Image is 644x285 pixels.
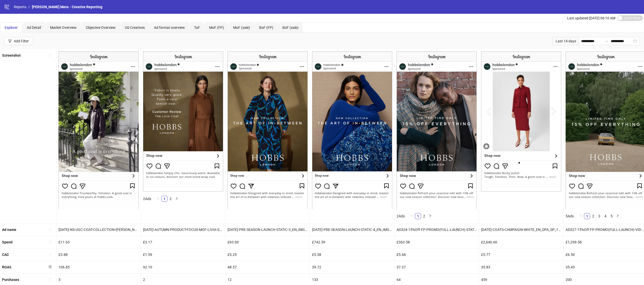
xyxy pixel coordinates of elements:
div: 37.37 [395,261,479,273]
div: 92.10 [141,261,225,273]
button: left [578,213,584,219]
li: 2 [590,213,596,219]
b: Ad name [2,228,16,232]
div: [DATE]-AUTUMN-PRODUCT-FOCUS-MOF-LIVIA-STATIC-2_EN_IMG_SP_09092025_F_CC_SC9_USP4_SEASONAL [141,224,225,236]
div: £11.63 [56,236,141,248]
span: MoF (sale) [233,26,250,30]
span: sort-ascending [48,54,52,57]
span: 2 Ads [397,214,405,218]
span: sort-ascending [48,253,52,256]
li: 3 [596,213,602,219]
div: [DATE]-PRE-SEASON-LAUNCH-STATIC-4_EN_IMG_NI_28072025_F_CC_SC1_USP10_SEASONAL [310,224,394,236]
img: Screenshot 120234861417320624 [143,51,223,192]
span: BoF (FP) [259,26,273,30]
img: Screenshot 120235258651690624 [481,51,561,192]
div: £63.00 [225,236,310,248]
b: Screenshot [2,53,21,57]
div: AD324-15%Off-FP-PROMO(FULL-LAUNCH)-STATIC-2_EN_IMG_SP_24092025_F_CC_SC24_USP1_SALE [395,224,479,236]
div: 35.83 [479,261,563,273]
div: [DATE]-PRE-SEASON-LAUNCH-STATIC-3_EN_IMG_NI_28072025_F_CC_SC1_USP10_SEASONAL [225,224,310,236]
div: £2,646.60 [479,236,563,248]
span: sort-ascending [48,278,52,281]
b: CAC [2,253,9,257]
button: right [615,213,621,219]
span: right [175,197,178,200]
span: BoF (sale) [282,26,299,30]
span: filter [8,39,12,43]
li: 2 [421,213,427,219]
li: 2 [168,196,174,202]
div: £5.68 [395,249,479,261]
div: £3.88 [56,249,141,261]
li: 4 [602,213,609,219]
div: £363.58 [395,236,479,248]
img: Screenshot 120231763393290624 [228,51,308,209]
li: Next Page [615,213,621,219]
span: US Creatives [125,26,145,30]
li: 1 [415,213,421,219]
li: Previous Page [409,213,415,219]
button: right [174,196,180,202]
span: ToF [194,26,200,30]
li: 1 [584,213,590,219]
div: 39.72 [310,261,394,273]
span: right [616,214,619,217]
span: sort-ascending [48,240,52,244]
a: 2 [421,213,427,219]
span: Explorer [5,26,18,30]
div: £5.58 [310,249,394,261]
span: Last updated [DATE] 06:10 AM [567,16,615,20]
div: Last 14 days [552,37,578,45]
span: left [410,214,413,217]
li: Previous Page [578,213,584,219]
div: £5.77 [479,249,563,261]
button: Add Filter [4,37,33,45]
a: 2 [590,213,596,219]
button: left [409,213,415,219]
span: Ad Detail [27,26,41,30]
span: sort-descending [48,265,52,269]
div: [DATE]-NS-UGC-COAT-COLLECTION-[PERSON_NAME]-PAPARAZZI_EN_VID_SP_19092025_F_NSE_SC13_USP9_COATS-CA... [56,224,141,236]
div: 48.57 [225,261,310,273]
div: 106.85 [56,261,141,273]
span: [PERSON_NAME] Meta - Creative Reporting [32,5,102,9]
a: 1 [162,196,167,202]
img: Screenshot 120235511939510624 [58,51,139,209]
span: 2 Ads [143,197,151,201]
img: Screenshot 120235897105880624 [397,51,477,209]
span: right [429,214,432,217]
div: £742.59 [310,236,394,248]
a: 5 [609,213,614,219]
a: 4 [603,213,608,219]
span: swap-right [605,39,609,43]
li: / [28,4,30,10]
button: right [427,213,433,219]
div: £5.25 [225,249,310,261]
a: 3 [597,213,602,219]
span: left [579,214,582,217]
a: 1 [584,213,590,219]
button: left [155,196,161,202]
b: Spend [2,240,13,244]
li: 1 [161,196,168,202]
li: Next Page [174,196,180,202]
span: left [157,197,160,200]
li: Previous Page [155,196,161,202]
b: ROAS [2,265,11,269]
img: Screenshot 120231763419370624 [312,51,392,209]
a: 2 [168,196,173,202]
li: Next Page [427,213,433,219]
div: Add Filter [14,39,29,43]
a: Reports [13,4,27,10]
span: to [605,39,609,43]
a: 1 [415,213,421,219]
div: £3.17 [141,236,225,248]
li: 5 [609,213,615,219]
span: Objective Overview [86,26,116,30]
div: [DATE]-COATS-CAMPAIGN-WHITE_EN_DPA_SP_19092025_F_CC_SC3_USP10_COATS-CAMPAIGN [479,224,563,236]
span: Ad format overview [154,26,185,30]
b: Purchases [2,278,19,282]
span: 5 Ads [566,214,574,218]
span: Market Overview [50,26,77,30]
span: MoF (FP) [209,26,224,30]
